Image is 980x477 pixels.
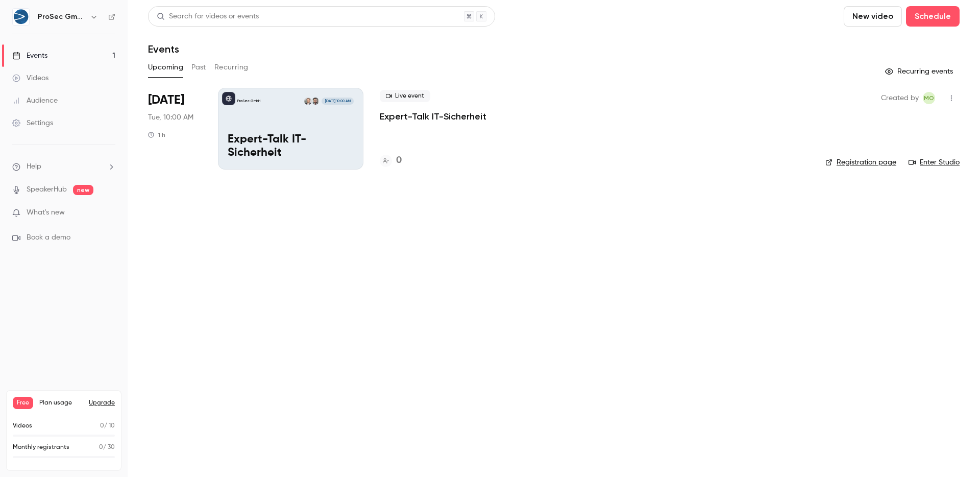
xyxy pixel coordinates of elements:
span: Free [13,397,33,409]
span: Live event [380,90,430,102]
span: [DATE] 10:00 AM [322,98,353,105]
span: Plan usage [39,399,83,407]
div: Videos [12,73,48,83]
span: Created by [881,92,919,104]
a: SpeakerHub [27,184,67,195]
span: Help [27,161,41,172]
span: MD Operative [923,92,935,104]
div: Sep 23 Tue, 10:00 AM (Europe/Berlin) [148,88,202,170]
span: [DATE] [148,92,184,108]
button: Upcoming [148,59,183,76]
button: Schedule [906,6,960,27]
span: 0 [99,444,103,450]
a: Expert-Talk IT-SicherheitProSec GmbHManuel HuwerChristoph Ludwig[DATE] 10:00 AMExpert-Talk IT-Sic... [218,88,363,170]
a: Expert-Talk IT-Sicherheit [380,110,486,123]
span: What's new [27,207,65,218]
button: Recurring events [880,63,960,80]
span: MO [924,92,934,104]
p: Expert-Talk IT-Sicherheit [228,133,354,160]
div: Settings [12,118,53,128]
span: new [73,185,93,195]
span: Tue, 10:00 AM [148,112,193,123]
p: / 10 [100,421,115,431]
a: Enter Studio [909,157,960,168]
button: New video [844,6,902,27]
img: ProSec GmbH [13,9,29,25]
h1: Events [148,43,179,55]
a: Registration page [825,157,896,168]
span: Book a demo [27,232,70,243]
button: Past [191,59,206,76]
h4: 0 [396,154,402,168]
img: Christoph Ludwig [304,98,311,105]
div: Search for videos or events [157,11,259,22]
img: Manuel Huwer [312,98,319,105]
p: ProSec GmbH [237,99,260,104]
div: Events [12,51,47,61]
p: Monthly registrants [13,443,69,452]
div: Audience [12,96,58,106]
li: help-dropdown-opener [12,161,115,172]
button: Upgrade [89,399,115,407]
p: Videos [13,421,32,431]
button: Recurring [214,59,249,76]
h6: ProSec GmbH [38,12,86,22]
div: 1 h [148,131,165,139]
span: 0 [100,423,104,429]
p: / 30 [99,443,115,452]
a: 0 [380,154,402,168]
